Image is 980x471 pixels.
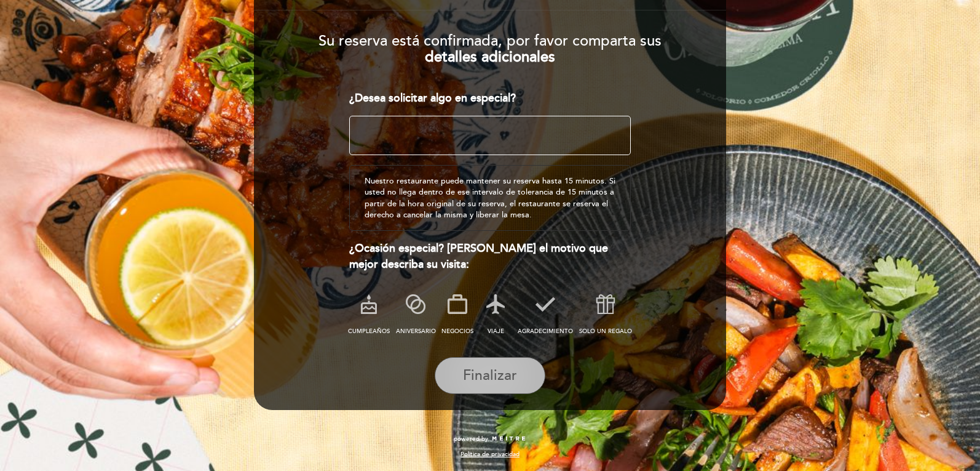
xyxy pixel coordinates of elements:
span: NEGOCIOS [441,328,473,335]
span: SOLO UN REGALO [579,328,632,335]
div: ¿Desea solicitar algo en especial? [349,91,631,107]
span: powered by [454,435,488,443]
span: VIAJE [488,328,504,335]
a: powered by [454,435,526,443]
div: Nuestro restaurante puede mantener su reserva hasta 15 minutos. Si usted no llega dentro de ese i... [349,165,631,231]
span: AGRADECIMIENTO [518,328,573,335]
span: Su reserva está confirmada, por favor comparta sus [318,32,662,50]
span: CUMPLEAÑOS [348,328,390,335]
span: ANIVERSARIO [396,328,436,335]
a: Política de privacidad [460,450,520,459]
span: Finalizar [463,367,517,384]
b: detalles adicionales [425,48,555,66]
img: MEITRE [491,436,526,442]
button: Finalizar [435,357,545,394]
div: ¿Ocasión especial? [PERSON_NAME] el motivo que mejor describa su visita: [349,241,631,272]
